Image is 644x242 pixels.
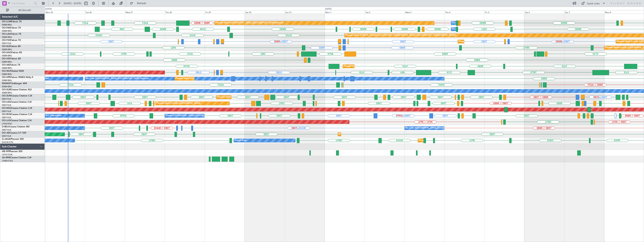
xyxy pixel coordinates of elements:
[452,26,478,32] div: Owner Melsbroek Air Base
[2,150,9,153] span: HB-VPI
[2,113,11,116] span: OO-ROK
[2,132,26,134] a: OO-JIDCessna CJ1 525
[2,107,11,109] span: OO-NSG
[2,91,12,94] a: EBBR/BRU
[45,10,85,14] div: Mon 25
[216,20,284,26] div: Planned Maint [GEOGRAPHIC_DATA] ([GEOGRAPHIC_DATA] National)
[2,23,12,26] a: EBBR/BRU
[2,33,11,35] span: OO-LAH
[2,120,11,122] span: OO-LUX
[2,98,11,100] a: EBKT/KJK
[2,135,11,137] a: EBKT/KJK
[2,104,11,107] a: EBKT/KJK
[46,113,62,119] div: A/C Unavailable
[2,27,21,29] a: OO-FAEFalcon 7X
[365,10,405,14] div: Tue 2
[2,120,32,122] a: OO-LUXCessna Citation CJ4
[2,85,12,88] a: EBBR/BRU
[2,39,11,41] span: OO-FSX
[2,58,21,60] a: OO-VSFFalcon 8X
[2,126,29,128] a: D-IBLUCessna Citation M2
[285,10,325,14] div: Sun 31
[2,70,24,72] a: OO-WLPGlobal 5500
[2,82,27,85] a: N604GFChallenger 604
[245,10,285,14] div: Sat 30
[564,10,604,14] div: Sun 7
[2,70,11,72] span: OO-WLP
[2,159,13,162] a: LFMD/CEQ
[2,45,10,48] span: OO-ELK
[2,33,21,35] a: OO-LAHFalcon 7X
[2,141,13,144] a: EGGW/LTN
[217,94,261,100] div: Planned Maint Kortrijk-[GEOGRAPHIC_DATA]
[2,128,11,131] a: EBKT/KJK
[587,2,600,6] div: Quick Links
[2,101,32,103] a: OO-LXACessna Citation CJ4
[2,58,11,60] span: OO-VSF
[452,20,478,26] div: Owner Melsbroek Air Base
[2,157,11,159] span: 3A-MSR
[10,9,40,12] span: All Aircraft
[166,113,216,119] div: Owner [GEOGRAPHIC_DATA]-[GEOGRAPHIC_DATA]
[156,101,200,106] div: Planned Maint Kortrijk-[GEOGRAPHIC_DATA]
[2,36,12,39] a: EBBR/BRU
[2,76,33,78] a: OO-GPEFalcon 900EX EASy II
[2,82,11,85] span: N604GF
[176,76,244,81] div: Planned Maint [GEOGRAPHIC_DATA] ([GEOGRAPHIC_DATA] National)
[405,10,445,14] div: Wed 3
[2,21,11,23] span: OO-LUM
[85,10,125,14] div: Tue 26
[134,2,150,5] span: Refresh
[345,33,456,38] div: Planned Maint [PERSON_NAME]-[GEOGRAPHIC_DATA][PERSON_NAME] ([GEOGRAPHIC_DATA][PERSON_NAME])
[325,10,365,14] div: Mon 1
[2,21,22,23] a: OO-LUMFalcon 7X
[2,30,12,32] a: EBBR/BRU
[2,60,12,63] a: EBBR/BRU
[484,10,524,14] div: Fri 5
[2,150,22,153] a: HB-VPIPhenom 300
[2,67,12,69] a: EBBR/BRU
[2,138,24,140] a: G-JAGAPhenom 300
[11,1,33,6] input: Trip Number
[2,113,32,116] a: OO-ROKCessna Citation CJ4
[2,138,11,140] span: G-JAGA
[325,7,332,11] div: [DATE]
[2,116,11,119] a: EBKT/KJK
[2,132,10,134] span: OO-JID
[2,64,10,66] span: OO-AIE
[2,64,20,66] a: OO-AIEFalcon 7X
[86,76,149,81] div: No Crew [GEOGRAPHIC_DATA] ([GEOGRAPHIC_DATA] National)
[45,7,52,11] div: [DATE]
[2,39,21,41] a: OO-FSXFalcon 7X
[445,10,485,14] div: Thu 4
[2,89,11,91] span: OO-SLM
[2,95,32,97] a: OO-ZUNCessna Citation CJ4
[2,54,12,57] a: EBBR/BRU
[2,122,12,125] a: LFSN/ENC
[2,79,12,82] a: EBBR/BRU
[344,63,403,69] div: Planned Maint [GEOGRAPHIC_DATA] ([GEOGRAPHIC_DATA])
[125,10,165,14] div: Wed 27
[2,126,9,128] span: D-IBLU
[235,138,246,143] div: Owner Ibiza
[2,95,11,97] span: OO-ZUN
[205,10,245,14] div: Fri 29
[2,157,31,159] a: 3A-MSRCessna Citation CJ4
[2,48,12,51] a: EBBR/BRU
[2,73,12,76] a: EBBR/BRU
[2,27,11,29] span: OO-FAE
[64,2,81,5] span: [DATE] - [DATE]
[524,10,564,14] div: Sat 6
[406,125,468,131] div: No Crew [GEOGRAPHIC_DATA] ([GEOGRAPHIC_DATA] National)
[579,0,607,6] button: Quick Links
[2,153,13,156] a: LSGG/GVA
[459,39,503,44] div: Planned Maint Kortrijk-[GEOGRAPHIC_DATA]
[2,76,11,78] span: OO-GPE
[2,52,12,54] span: OO-HHO
[339,131,383,137] div: Planned Maint Kortrijk-[GEOGRAPHIC_DATA]
[2,101,11,103] span: OO-LXA
[165,10,205,14] div: Thu 28
[2,110,11,113] a: EBKT/KJK
[2,107,32,109] a: OO-NSGCessna Citation CJ4
[4,7,41,13] button: All Aircraft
